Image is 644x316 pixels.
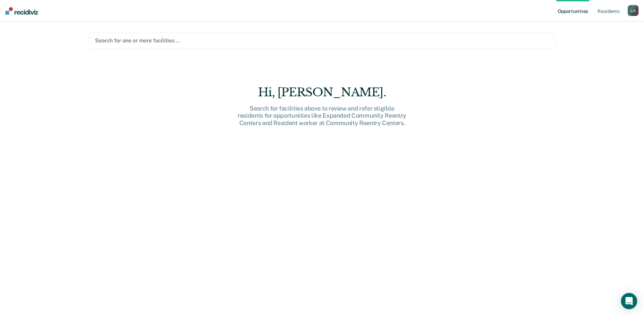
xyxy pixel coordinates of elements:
div: Hi, [PERSON_NAME]. [214,85,431,99]
button: LA [628,5,639,16]
div: Open Intercom Messenger [621,293,637,309]
div: Search for facilities above to review and refer eligible residents for opportunities like Expande... [214,105,431,127]
div: L A [628,5,639,16]
img: Recidiviz [5,7,38,15]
